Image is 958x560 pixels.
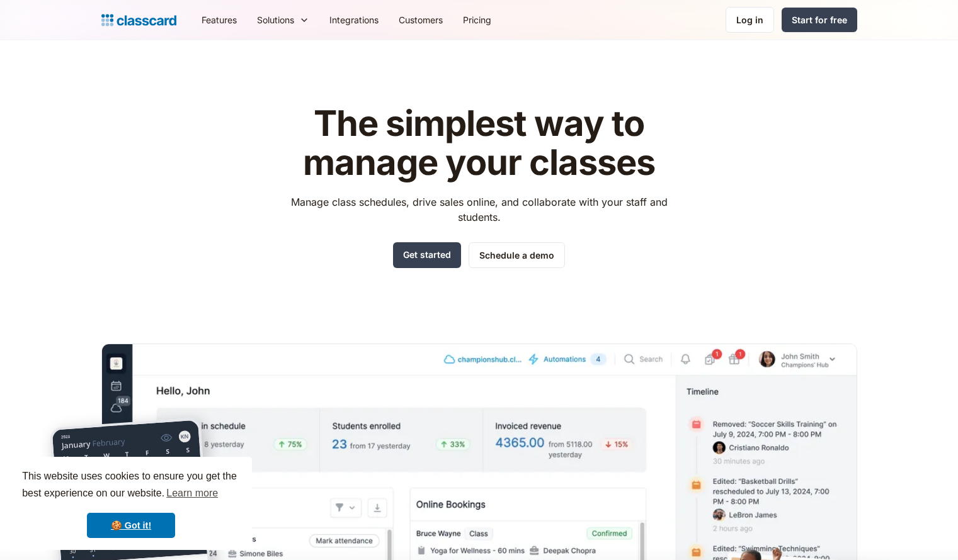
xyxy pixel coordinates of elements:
[10,457,252,550] div: cookieconsent
[87,513,175,538] a: dismiss cookie message
[101,11,176,29] a: home
[393,242,461,268] a: Get started
[469,242,565,268] a: Schedule a demo
[279,104,679,182] h1: The simplest way to manage your classes
[257,13,294,26] div: Solutions
[782,8,857,32] a: Start for free
[792,13,847,26] div: Start for free
[453,6,501,34] a: Pricing
[726,7,774,33] a: Log in
[247,6,319,34] div: Solutions
[22,469,240,503] span: This website uses cookies to ensure you get the best experience on our website.
[191,6,247,34] a: Features
[164,484,220,503] a: learn more about cookies
[279,194,679,225] p: Manage class schedules, drive sales online, and collaborate with your staff and students.
[389,6,453,34] a: Customers
[736,13,763,26] div: Log in
[319,6,389,34] a: Integrations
